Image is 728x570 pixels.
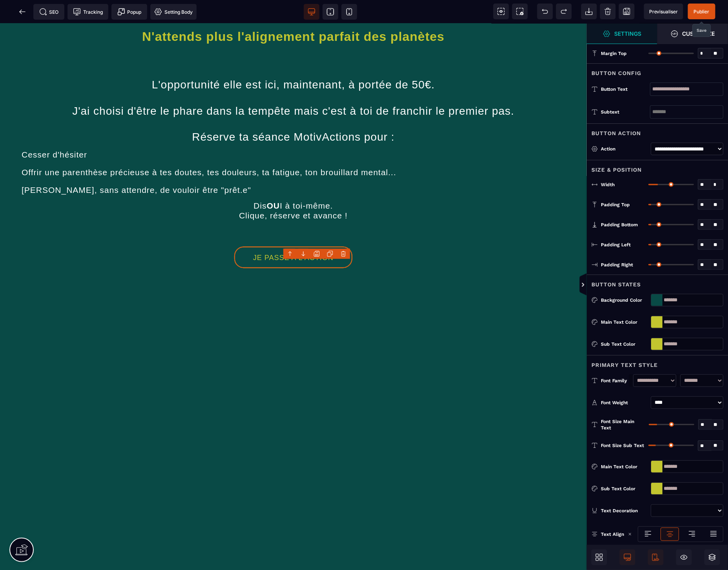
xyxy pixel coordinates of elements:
span: Screenshot [512,4,528,19]
span: Width [601,181,615,188]
div: Main Text Color [601,463,648,471]
div: Font Family [601,377,629,385]
span: Previsualiser [649,9,678,15]
div: Button Text [601,85,650,93]
p: Text Align [591,530,624,538]
text: L'opportunité elle est ici, maintenant, à portée de 50€. J'ai choisi d'être le phare dans la temp... [12,53,575,123]
div: Button States [587,275,728,289]
span: Preview [644,4,683,19]
div: Primary Text Style [587,355,728,370]
span: Padding Top [601,202,630,208]
strong: Settings [615,31,642,37]
div: Background Color [601,296,648,304]
div: Subtext [601,108,650,116]
span: Font Size Main Text [601,418,646,431]
button: JE PASSE A L'ACTION [234,223,352,245]
span: Font Size Sub Text [601,442,644,449]
span: Desktop Only [620,550,635,565]
h1: N'attends plus l'alignement parfait des planètes [12,2,575,24]
span: Setting Body [154,8,193,16]
text: [PERSON_NAME], sans attendre, de vouloir être "prêt.e" [20,160,253,174]
b: OU [267,178,280,187]
div: Button Action [587,123,728,138]
span: Popup [117,8,142,16]
div: Action [601,145,648,153]
div: Text Decoration [601,507,648,515]
div: Size & Position [587,160,728,174]
span: View components [493,4,509,19]
span: Padding Right [601,262,633,268]
div: Font Weight [601,399,648,407]
span: Mobile Only [648,550,664,565]
div: Sub Text Color [601,340,648,348]
text: Offrir une parenthèse précieuse à tes doutes, tes douleurs, ta fatigue, ton brouillard mental... [20,142,398,156]
span: Margin Top [601,50,627,57]
span: Open Blocks [591,550,607,565]
div: Sub Text Color [601,485,648,493]
span: Publier [694,9,710,15]
span: SEO [39,8,59,16]
span: Padding Bottom [601,222,638,228]
span: Tracking [73,8,103,16]
strong: Customize [682,31,715,37]
span: Hide/Show Block [676,550,692,565]
span: Padding Left [601,242,631,248]
div: Button Config [587,63,728,78]
span: Open Layers [704,550,720,565]
text: Dis I à toi-même. Clique, réserve et avance ! [12,176,575,199]
span: Open Style Manager [657,24,728,44]
span: Settings [587,24,657,44]
div: Main Text Color [601,318,648,326]
img: loading [628,532,632,536]
text: Cesser d'hésiter [20,125,89,138]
